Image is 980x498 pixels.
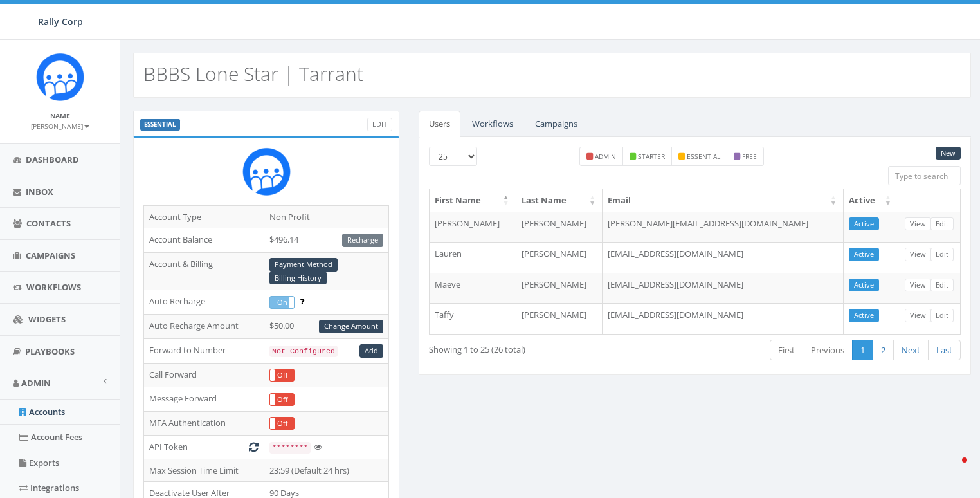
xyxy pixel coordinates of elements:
td: Account Balance [144,228,264,253]
img: Rally_Corp_Icon_1.png [242,147,291,196]
a: View [905,279,931,292]
code: Not Configured [269,346,338,357]
a: [PERSON_NAME] [31,120,89,131]
td: Account & Billing [144,252,264,290]
td: Lauren [430,242,516,273]
span: Inbox [26,186,53,198]
td: $496.14 [264,228,388,253]
span: Dashboard [26,154,79,165]
td: Call Forward [144,363,264,387]
div: OnOff [269,296,295,309]
a: Change Amount [319,320,383,333]
small: free [742,152,757,161]
a: Last [928,340,961,361]
a: View [905,248,931,261]
h2: BBBS Lone Star | Tarrant [143,63,363,84]
td: Auto Recharge [144,290,264,315]
span: Admin [21,377,51,389]
td: Account Type [144,205,264,228]
input: Type to search [888,166,961,185]
a: New [936,147,961,160]
small: starter [638,152,665,161]
th: Active: activate to sort column ascending [844,189,898,212]
td: [PERSON_NAME][EMAIL_ADDRESS][DOMAIN_NAME] [603,212,844,243]
span: Playbooks [25,346,75,357]
a: Edit [930,309,954,322]
td: 23:59 (Default 24 hrs) [264,459,388,482]
td: [PERSON_NAME] [516,273,603,304]
td: MFA Authentication [144,411,264,436]
a: Active [849,217,879,231]
a: Edit [930,217,954,231]
a: Edit [367,118,392,131]
td: [PERSON_NAME] [516,212,603,243]
a: Previous [803,340,853,361]
a: 2 [873,340,894,361]
span: Enable to prevent campaign failure. [300,295,304,307]
td: [EMAIL_ADDRESS][DOMAIN_NAME] [603,242,844,273]
a: Users [419,111,460,137]
a: Active [849,248,879,261]
i: Generate New Token [249,443,259,451]
td: Max Session Time Limit [144,459,264,482]
label: On [270,297,294,308]
a: Payment Method [269,258,338,272]
th: First Name: activate to sort column descending [430,189,516,212]
small: essential [687,152,720,161]
td: Maeve [430,273,516,304]
td: [PERSON_NAME] [430,212,516,243]
td: Auto Recharge Amount [144,314,264,338]
iframe: Intercom live chat [936,454,967,485]
a: Edit [930,279,954,292]
a: Add [359,344,383,358]
span: Contacts [26,217,71,229]
td: [EMAIL_ADDRESS][DOMAIN_NAME] [603,303,844,334]
a: Active [849,309,879,322]
div: OnOff [269,417,295,430]
td: Forward to Number [144,338,264,363]
th: Email: activate to sort column ascending [603,189,844,212]
td: $50.00 [264,314,388,338]
span: Campaigns [26,250,75,261]
td: API Token [144,436,264,459]
div: Showing 1 to 25 (26 total) [429,338,639,356]
a: First [770,340,803,361]
a: View [905,217,931,231]
td: [PERSON_NAME] [516,303,603,334]
div: OnOff [269,393,295,406]
td: Non Profit [264,205,388,228]
small: admin [595,152,616,161]
span: Rally Corp [38,15,83,28]
a: Campaigns [525,111,588,137]
a: Active [849,279,879,292]
label: Off [270,418,294,429]
span: Widgets [28,313,66,325]
a: Next [893,340,929,361]
a: Billing History [269,272,327,285]
small: Name [50,111,70,120]
div: OnOff [269,369,295,382]
img: Icon_1.png [36,53,84,101]
td: Taffy [430,303,516,334]
label: Off [270,369,294,381]
a: Workflows [462,111,523,137]
span: Workflows [26,281,81,293]
a: View [905,309,931,322]
a: 1 [852,340,873,361]
td: [EMAIL_ADDRESS][DOMAIN_NAME] [603,273,844,304]
small: [PERSON_NAME] [31,122,89,131]
td: Message Forward [144,387,264,412]
a: Edit [930,248,954,261]
label: ESSENTIAL [140,119,180,131]
label: Off [270,394,294,405]
td: [PERSON_NAME] [516,242,603,273]
th: Last Name: activate to sort column ascending [516,189,603,212]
